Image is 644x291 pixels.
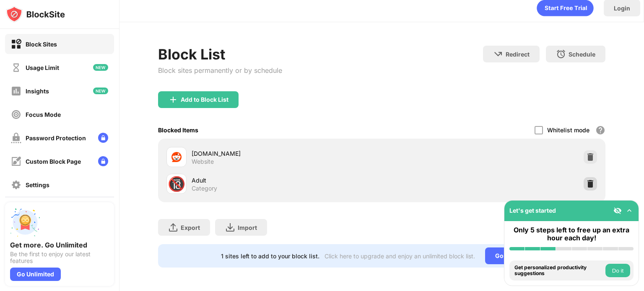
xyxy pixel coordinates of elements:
div: Website [192,158,214,165]
div: Schedule [569,51,595,58]
img: customize-block-page-off.svg [11,156,21,167]
div: Category [192,185,217,192]
div: Add to Block List [181,96,229,103]
div: Password Protection [26,134,86,142]
div: Get personalized productivity suggestions [514,265,603,277]
img: logo-blocksite.svg [6,6,65,23]
img: settings-off.svg [11,180,21,190]
div: Focus Mode [26,111,61,118]
img: time-usage-off.svg [11,62,21,73]
div: Only 5 steps left to free up an extra hour each day! [509,226,634,242]
div: Go Unlimited [10,268,61,281]
div: [DOMAIN_NAME] [192,149,382,158]
img: new-icon.svg [93,64,108,71]
div: Whitelist mode [547,126,589,134]
div: Import [238,224,257,231]
div: Blocked Items [158,126,198,134]
img: block-on.svg [11,39,21,49]
div: 1 sites left to add to your block list. [221,252,319,260]
button: Do it [605,264,630,277]
img: new-icon.svg [93,88,108,94]
img: password-protection-off.svg [11,133,21,143]
div: Adult [192,176,382,185]
div: Custom Block Page [26,158,81,165]
img: focus-off.svg [11,109,21,120]
img: insights-off.svg [11,86,21,96]
div: Block Sites [26,41,57,48]
div: Export [181,224,200,231]
div: Let's get started [509,207,556,214]
div: Block List [158,46,282,63]
div: Get more. Go Unlimited [10,241,109,249]
div: Usage Limit [26,64,59,71]
div: 🔞 [168,175,185,193]
div: Insights [26,88,49,95]
div: Click here to upgrade and enjoy an unlimited block list. [325,252,475,260]
img: push-unlimited.svg [10,207,40,237]
div: Settings [26,181,49,188]
img: lock-menu.svg [98,156,108,166]
div: Redirect [506,51,530,58]
div: Go Unlimited [485,247,543,264]
img: eye-not-visible.svg [613,206,622,215]
div: Login [614,5,630,12]
div: Be the first to enjoy our latest features [10,251,109,264]
img: lock-menu.svg [98,133,108,143]
div: Block sites permanently or by schedule [158,66,282,75]
img: favicons [171,152,182,162]
img: omni-setup-toggle.svg [625,206,634,215]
